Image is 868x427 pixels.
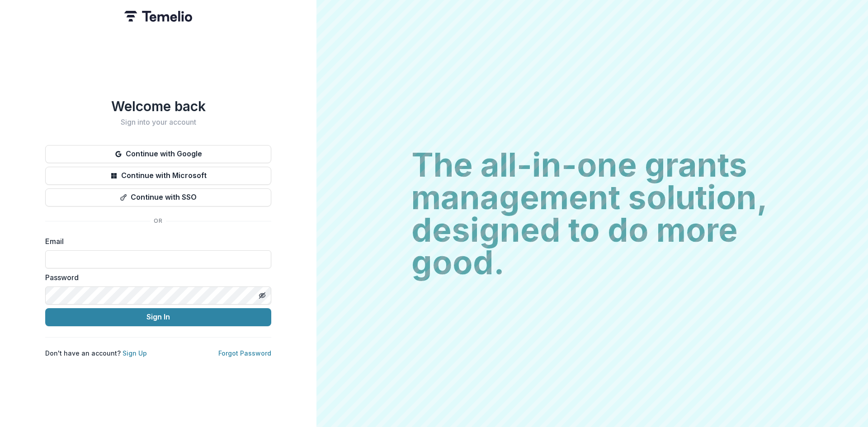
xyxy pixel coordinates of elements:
button: Continue with Microsoft [45,167,271,185]
img: Temelio [124,11,192,22]
a: Sign Up [123,349,147,357]
button: Continue with SSO [45,188,271,206]
label: Email [45,236,266,247]
h1: Welcome back [45,98,271,114]
p: Don't have an account? [45,348,147,358]
button: Continue with Google [45,145,271,163]
button: Toggle password visibility [255,288,269,303]
h2: Sign into your account [45,118,271,127]
a: Forgot Password [218,349,271,357]
button: Sign In [45,308,271,326]
label: Password [45,272,266,283]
